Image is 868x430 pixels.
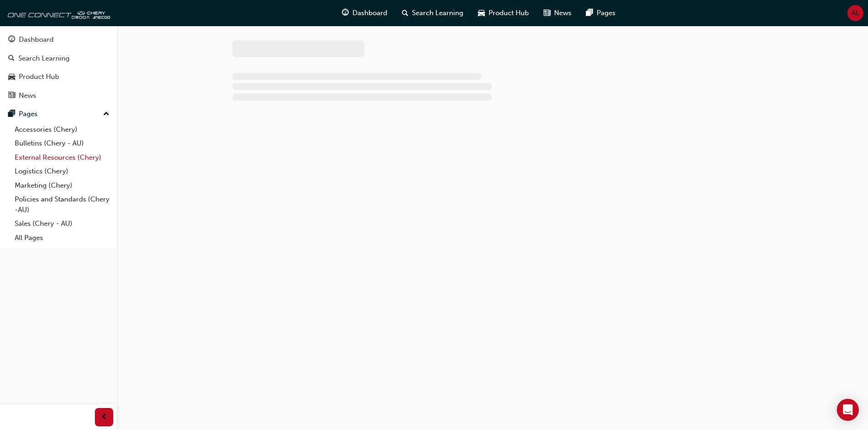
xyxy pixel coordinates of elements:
span: news-icon [544,7,550,19]
a: guage-iconDashboard [335,4,395,22]
span: search-icon [8,55,15,63]
div: Dashboard [19,34,54,45]
span: pages-icon [8,110,15,118]
span: pages-icon [586,7,593,19]
a: Bulletins (Chery - AU) [11,136,113,151]
button: AL [847,5,863,21]
span: prev-icon [101,412,108,423]
img: oneconnect [5,4,110,22]
a: Marketing (Chery) [11,179,113,193]
span: Search Learning [412,8,463,18]
div: News [19,90,36,101]
div: Search Learning [18,53,70,64]
span: car-icon [8,73,15,81]
span: News [554,8,571,18]
span: news-icon [8,92,15,100]
span: search-icon [402,7,408,19]
button: Pages [4,106,113,123]
a: External Resources (Chery) [11,151,113,165]
a: Sales (Chery - AU) [11,217,113,231]
span: Pages [597,8,615,18]
a: All Pages [11,231,113,245]
a: car-iconProduct Hub [471,4,536,22]
div: Product Hub [19,72,59,82]
span: Product Hub [489,8,529,18]
a: Dashboard [4,31,113,48]
span: up-icon [103,108,110,120]
a: Logistics (Chery) [11,164,113,179]
a: News [4,87,113,104]
span: car-icon [478,7,485,19]
a: news-iconNews [536,4,579,22]
span: AL [852,8,859,18]
span: guage-icon [8,36,15,44]
div: Pages [19,109,38,119]
a: pages-iconPages [579,4,623,22]
span: guage-icon [342,7,349,19]
span: Dashboard [352,8,387,18]
a: Policies and Standards (Chery -AU) [11,192,113,217]
a: Search Learning [4,50,113,67]
a: Product Hub [4,68,113,85]
div: Open Intercom Messenger [837,399,859,421]
a: search-iconSearch Learning [395,4,471,22]
a: Accessories (Chery) [11,123,113,137]
button: DashboardSearch LearningProduct HubNews [4,29,113,106]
